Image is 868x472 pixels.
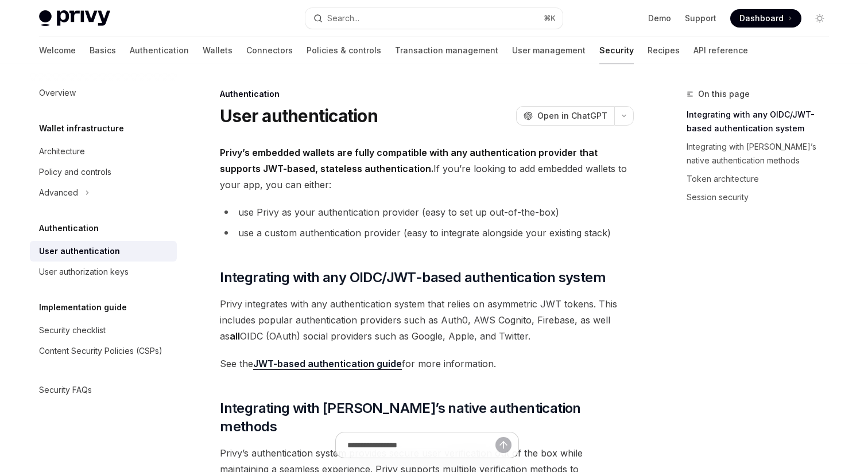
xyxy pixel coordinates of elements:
a: User authorization keys [30,262,177,282]
a: Architecture [30,141,177,162]
a: API reference [693,37,748,64]
div: User authentication [39,244,120,258]
span: See the for more information. [220,356,634,372]
span: Integrating with [PERSON_NAME]’s native authentication methods [220,399,634,436]
a: User authentication [30,241,177,262]
a: Authentication [130,37,189,64]
div: Security FAQs [39,383,92,397]
div: Architecture [39,145,85,158]
a: Connectors [246,37,293,64]
button: Open in ChatGPT [516,106,614,126]
a: Dashboard [730,9,801,28]
a: Integrating with any OIDC/JWT-based authentication system [687,106,838,138]
a: Session security [687,188,838,206]
a: Policies & controls [307,37,381,64]
div: Search... [327,11,359,25]
button: Advanced [30,182,177,203]
a: Policy and controls [30,162,177,182]
div: User authorization keys [39,265,129,279]
a: Token architecture [687,170,838,188]
a: Support [685,13,716,24]
span: Privy integrates with any authentication system that relies on asymmetric JWT tokens. This includ... [220,296,634,344]
li: use a custom authentication provider (easy to integrate alongside your existing stack) [220,225,634,241]
h5: Wallet infrastructure [39,122,124,135]
a: Wallets [203,37,232,64]
div: Security checklist [39,323,106,337]
a: Welcome [39,37,76,64]
strong: all [230,330,240,342]
span: ⌘ K [544,14,556,23]
a: Integrating with [PERSON_NAME]’s native authentication methods [687,138,838,170]
h1: User authentication [220,106,378,126]
a: Demo [648,13,671,24]
h5: Implementation guide [39,301,127,314]
div: Policy and controls [39,165,111,179]
button: Toggle dark mode [811,9,829,28]
a: Transaction management [395,37,498,64]
a: JWT-based authentication guide [253,358,402,370]
span: Dashboard [739,13,784,24]
a: User management [512,37,586,64]
a: Security [599,37,634,64]
a: Recipes [648,37,680,64]
a: Security FAQs [30,380,177,400]
img: light logo [39,10,110,26]
span: Open in ChatGPT [537,110,607,122]
button: Search...⌘K [305,8,563,29]
input: Ask a question... [347,432,495,458]
div: Content Security Policies (CSPs) [39,344,162,358]
a: Overview [30,83,177,103]
strong: Privy’s embedded wallets are fully compatible with any authentication provider that supports JWT-... [220,147,598,174]
div: Authentication [220,88,634,100]
a: Basics [90,37,116,64]
a: Content Security Policies (CSPs) [30,341,177,361]
h5: Authentication [39,221,99,235]
span: Integrating with any OIDC/JWT-based authentication system [220,268,606,287]
li: use Privy as your authentication provider (easy to set up out-of-the-box) [220,204,634,220]
span: If you’re looking to add embedded wallets to your app, you can either: [220,145,634,193]
a: Security checklist [30,320,177,341]
button: Send message [495,437,511,453]
div: Advanced [39,186,78,200]
div: Overview [39,86,76,100]
span: On this page [698,87,750,101]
